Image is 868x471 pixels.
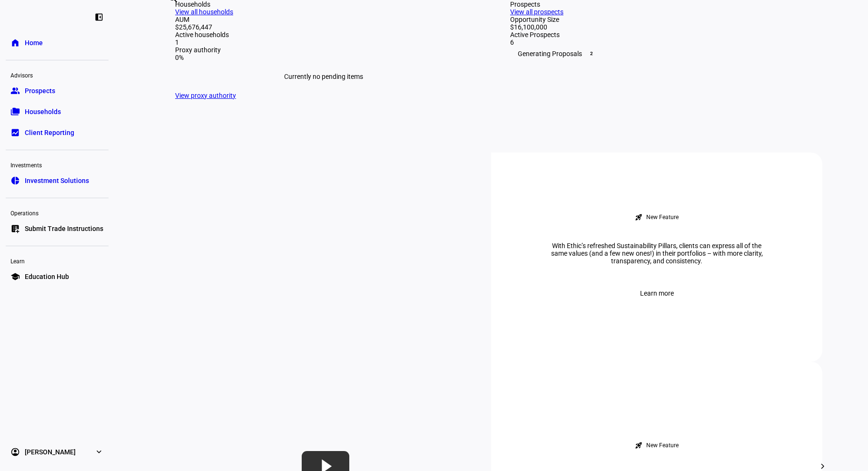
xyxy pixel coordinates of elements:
div: $16,100,000 [510,23,807,31]
input: Enter name of prospect or household [168,6,169,17]
div: Active Prospects [510,31,807,38]
div: Generating Proposals [510,46,807,61]
a: bid_landscapeClient Reporting [6,123,108,142]
span: 2 [588,50,595,58]
eth-mat-symbol: left_panel_close [94,12,104,22]
eth-mat-symbol: expand_more [94,447,104,457]
eth-mat-symbol: folder_copy [10,107,20,116]
button: Learn more [629,284,685,303]
div: Opportunity Size [510,16,807,23]
div: Active households [175,31,472,38]
eth-mat-symbol: pie_chart [10,176,20,185]
div: Households [175,0,472,8]
a: pie_chartInvestment Solutions [6,171,108,190]
span: Investment Solutions [25,176,89,185]
eth-mat-symbol: home [10,38,20,48]
span: Home [25,38,43,48]
eth-mat-symbol: list_alt_add [10,224,20,233]
div: Proxy authority [175,46,472,54]
a: groupProspects [6,81,108,100]
eth-mat-symbol: school [10,272,20,281]
a: View proxy authority [175,92,236,99]
div: 1 [175,38,472,46]
div: Learn [6,254,108,267]
div: Advisors [6,68,108,81]
mat-icon: rocket_launch [635,213,642,221]
span: Households [25,107,61,116]
a: View all households [175,8,233,16]
div: With Ethic’s refreshed Sustainability Pillars, clients can express all of the same values (and a ... [538,242,776,265]
eth-mat-symbol: bid_landscape [10,128,20,137]
div: 0% [175,54,472,61]
div: Operations [6,206,108,219]
div: $25,676,447 [175,23,472,31]
a: homeHome [6,33,108,52]
div: Prospects [510,0,807,8]
a: folder_copyHouseholds [6,102,108,121]
span: Prospects [25,86,55,96]
a: View all prospects [510,8,563,16]
eth-mat-symbol: group [10,86,20,96]
div: 6 [510,38,807,46]
div: Investments [6,158,108,171]
div: New Feature [646,213,679,221]
span: Learn more [640,284,674,303]
span: Client Reporting [25,128,74,137]
eth-mat-symbol: account_circle [10,447,20,457]
mat-icon: chevron_left [155,461,164,471]
mat-icon: rocket_launch [635,442,642,449]
span: [PERSON_NAME] [25,447,76,457]
div: AUM [175,16,472,23]
span: Submit Trade Instructions [25,224,103,233]
div: New Feature [646,442,679,449]
div: Currently no pending items [175,61,472,92]
span: Education Hub [25,272,69,281]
